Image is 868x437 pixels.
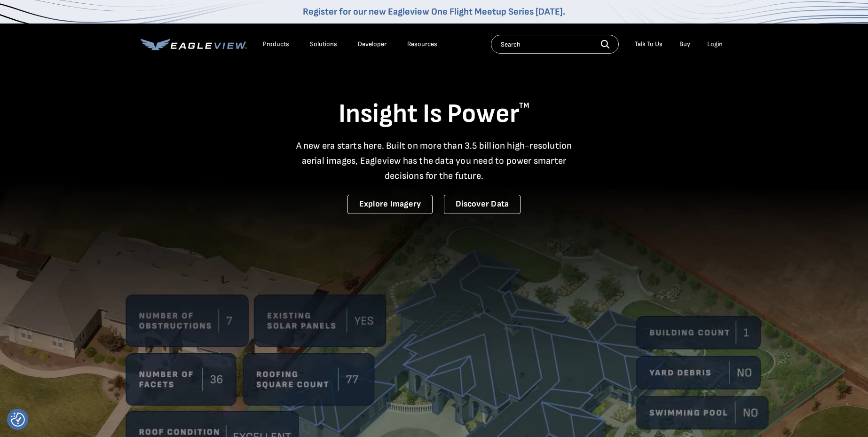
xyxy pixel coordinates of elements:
a: Explore Imagery [347,195,433,214]
div: Solutions [310,40,337,48]
a: Discover Data [444,195,521,214]
img: Revisit consent button [11,413,25,427]
a: Developer [358,40,387,48]
p: A new era starts here. Built on more than 3.5 billion high-resolution aerial images, Eagleview ha... [290,138,578,183]
div: Resources [407,40,437,48]
div: Talk To Us [635,40,663,48]
h1: Insight Is Power [141,98,727,131]
input: Search [491,35,619,54]
sup: TM [519,101,529,110]
div: Login [707,40,723,48]
a: Buy [679,40,690,48]
button: Consent Preferences [11,413,25,427]
a: Register for our new Eagleview One Flight Meetup Series [DATE]. [303,6,565,17]
div: Products [263,40,289,48]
